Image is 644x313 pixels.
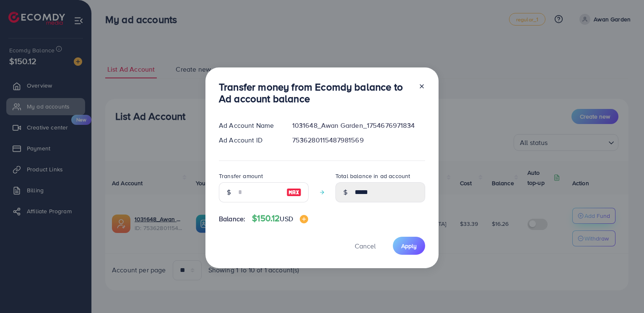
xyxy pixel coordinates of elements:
[280,214,293,223] span: USD
[608,275,638,307] iframe: Chat
[300,215,308,223] img: image
[212,135,286,145] div: Ad Account ID
[212,121,286,130] div: Ad Account Name
[393,237,425,255] button: Apply
[286,187,301,197] img: image
[286,121,432,130] div: 1031648_Awan Garden_1754676971834
[286,135,432,145] div: 7536280115487981569
[219,214,245,224] span: Balance:
[219,81,412,105] h3: Transfer money from Ecomdy balance to Ad account balance
[344,237,386,255] button: Cancel
[401,242,417,250] span: Apply
[219,172,263,180] label: Transfer amount
[335,172,410,180] label: Total balance in ad account
[355,241,376,251] span: Cancel
[252,213,308,224] h4: $150.12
